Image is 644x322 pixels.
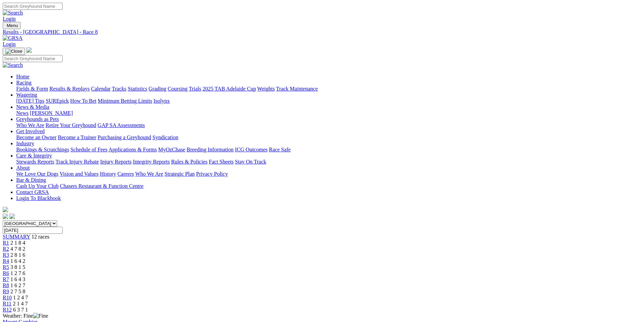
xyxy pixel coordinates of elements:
a: Breeding Information [187,147,234,152]
a: R11 [3,301,11,306]
a: Home [16,74,29,79]
a: R6 [3,270,9,276]
a: Bookings & Scratchings [16,147,69,152]
a: Industry [16,141,34,146]
a: Results & Replays [49,86,90,92]
a: Trials [189,86,201,92]
span: 2 1 4 7 [13,301,28,306]
a: Isolynx [153,98,170,104]
a: News & Media [16,104,49,110]
a: Become an Owner [16,134,56,140]
a: Vision and Values [59,171,98,177]
a: Track Maintenance [276,86,318,92]
a: How To Bet [70,98,97,104]
a: Fields & Form [16,86,48,92]
span: Menu [7,23,18,28]
span: R8 [3,282,9,288]
span: 6 3 7 1 [13,307,28,313]
a: Track Injury Rebate [55,159,99,165]
a: Bar & Dining [16,177,46,183]
a: Applications & Forms [109,147,157,152]
a: Login [3,41,16,47]
a: Results - [GEOGRAPHIC_DATA] - Race 8 [3,29,641,35]
a: Weights [257,86,275,92]
a: R4 [3,258,9,264]
img: Search [3,10,23,16]
a: Care & Integrity [16,153,52,158]
div: Wagering [16,98,641,104]
a: GAP SA Assessments [98,122,145,128]
img: facebook.svg [3,214,8,219]
a: 2025 TAB Adelaide Cup [202,86,256,92]
a: Schedule of Fees [70,147,107,152]
a: Rules & Policies [171,159,208,165]
a: ICG Outcomes [235,147,267,152]
img: twitter.svg [9,214,15,219]
a: Coursing [168,86,188,92]
img: logo-grsa-white.png [3,207,8,212]
input: Select date [3,227,63,234]
a: Grading [149,86,166,92]
span: 1 2 7 6 [10,270,25,276]
a: Who We Are [16,122,44,128]
a: R1 [3,240,9,246]
div: Care & Integrity [16,159,641,165]
div: Industry [16,147,641,153]
img: logo-grsa-white.png [26,47,32,53]
a: R3 [3,252,9,258]
input: Search [3,55,63,62]
a: Login To Blackbook [16,195,61,201]
a: R12 [3,307,12,313]
a: Fact Sheets [209,159,234,165]
a: Chasers Restaurant & Function Centre [60,183,143,189]
a: [PERSON_NAME] [30,110,73,116]
a: SUREpick [46,98,69,104]
a: News [16,110,28,116]
span: 4 7 8 2 [10,246,25,252]
a: Get Involved [16,128,45,134]
a: Purchasing a Greyhound [98,134,151,140]
span: 3 8 1 5 [10,264,25,270]
span: 2 8 1 6 [10,252,25,258]
a: Injury Reports [100,159,132,165]
span: 1 6 4 3 [10,276,25,282]
a: Who We Are [135,171,163,177]
a: Calendar [91,86,111,92]
button: Toggle navigation [3,48,25,55]
span: 12 races [31,234,49,240]
a: About [16,165,30,171]
a: We Love Our Dogs [16,171,58,177]
img: Search [3,62,23,68]
a: Integrity Reports [133,159,170,165]
span: R2 [3,246,9,252]
a: R10 [3,295,12,300]
img: Fine [33,313,48,319]
button: Toggle navigation [3,22,21,29]
a: Tracks [112,86,126,92]
input: Search [3,3,63,10]
span: 1 2 4 7 [13,295,28,300]
a: Wagering [16,92,37,98]
a: Stay On Track [235,159,266,165]
div: News & Media [16,110,641,116]
img: Close [5,49,22,54]
img: GRSA [3,35,23,41]
span: Weather: Fine [3,313,48,319]
a: SUMMARY [3,234,30,240]
div: About [16,171,641,177]
div: Get Involved [16,134,641,141]
a: Syndication [152,134,178,140]
a: Minimum Betting Limits [98,98,152,104]
a: R9 [3,289,9,294]
a: Strategic Plan [165,171,195,177]
div: Racing [16,86,641,92]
